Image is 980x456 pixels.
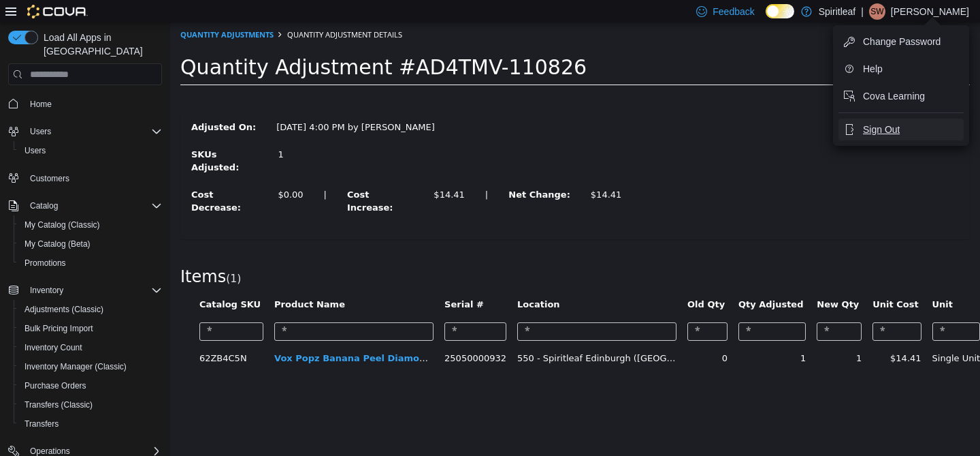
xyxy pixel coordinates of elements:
[838,31,964,52] button: Change Password
[24,419,59,429] span: Transfers
[19,397,162,413] span: Transfers (Classic)
[24,95,162,112] span: Home
[347,275,392,289] button: Location
[568,275,636,289] button: Qty Adjusted
[512,324,563,348] td: 0
[19,378,92,394] a: Purchase Orders
[11,125,97,152] label: SKUs Adjusted:
[19,255,71,271] a: Promotions
[838,85,964,107] button: Cova Learning
[38,31,162,58] span: Load All Apps in [GEOGRAPHIC_DATA]
[24,380,86,391] span: Purchase Orders
[14,414,167,434] button: Transfers
[19,359,132,375] a: Inventory Manager (Classic)
[647,275,691,289] button: New Qty
[24,324,99,348] td: 62ZB4C5N
[117,7,232,17] span: Quantity Adjustment Details
[713,5,754,18] span: Feedback
[24,145,46,156] span: Users
[14,357,167,376] button: Inventory Manager (Classic)
[19,416,162,432] span: Transfers
[10,7,103,17] a: Quantity Adjustments
[19,416,64,432] a: Transfers
[863,35,941,48] span: Change Password
[14,395,167,414] button: Transfers (Classic)
[19,236,96,252] a: My Catalog (Beta)
[30,173,69,184] span: Customers
[19,217,105,233] a: My Catalog (Classic)
[19,378,162,394] span: Purchase Orders
[56,250,71,262] small: ( )
[14,215,167,234] button: My Catalog (Classic)
[19,397,98,413] a: Transfers (Classic)
[863,123,900,136] span: Sign Out
[861,3,864,20] p: |
[19,142,51,159] a: Users
[891,3,969,20] p: [PERSON_NAME]
[3,168,167,188] button: Customers
[24,342,82,353] span: Inventory Count
[24,219,100,230] span: My Catalog (Classic)
[24,170,162,187] span: Customers
[819,3,855,20] p: Spiritleaf
[563,324,641,348] td: 1
[863,89,925,103] span: Cova Learning
[24,123,56,140] button: Users
[3,196,167,215] button: Catalog
[19,142,162,159] span: Users
[14,338,167,357] button: Inventory Count
[19,217,162,233] span: My Catalog (Classic)
[19,255,162,271] span: Promotions
[24,282,69,299] button: Inventory
[766,18,766,19] span: Dark Mode
[870,3,883,20] span: SW
[269,324,342,348] td: 25050000932
[838,119,964,140] button: Sign Out
[19,320,99,337] a: Bulk Pricing Import
[104,275,178,289] button: Product Name
[838,58,964,80] button: Help
[108,166,133,179] div: $0.00
[24,123,162,140] span: Users
[3,93,167,113] button: Home
[30,126,51,137] span: Users
[263,166,295,179] div: $14.41
[14,234,167,254] button: My Catalog (Beta)
[3,281,167,300] button: Inventory
[757,324,816,348] td: Single Unit
[517,275,557,289] button: Old Qty
[30,200,58,211] span: Catalog
[24,96,57,112] a: Home
[421,166,452,179] div: $14.41
[766,4,794,18] input: Dark Mode
[24,282,162,299] span: Inventory
[29,275,93,289] button: Catalog SKU
[702,275,751,289] button: Unit Cost
[869,3,885,20] div: Sydney W
[96,98,275,112] div: [DATE] 4:00 PM by [PERSON_NAME]
[11,166,97,192] label: Cost Decrease:
[14,376,167,395] button: Purchase Orders
[24,239,91,249] span: My Catalog (Beta)
[24,304,103,315] span: Adjustments (Classic)
[14,319,167,338] button: Bulk Pricing Import
[24,198,162,214] span: Catalog
[19,301,162,318] span: Adjustments (Classic)
[19,301,109,318] a: Adjustments (Classic)
[347,331,563,341] span: 550 - Spiritleaf Edinburgh ([GEOGRAPHIC_DATA])
[762,275,785,289] button: Unit
[108,125,218,139] div: 1
[24,198,63,214] button: Catalog
[30,285,63,296] span: Inventory
[10,245,56,264] span: Items
[3,122,167,141] button: Users
[24,323,93,334] span: Bulk Pricing Import
[24,399,93,410] span: Transfers (Classic)
[14,254,167,273] button: Promotions
[863,62,883,76] span: Help
[274,275,316,289] button: Serial #
[104,331,442,341] a: Vox Popz Banana Peel Diamond Infused Crushable Pre-Roll - 3 x .5g
[697,324,756,348] td: $14.41
[27,5,88,18] img: Cova
[24,361,127,372] span: Inventory Manager (Classic)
